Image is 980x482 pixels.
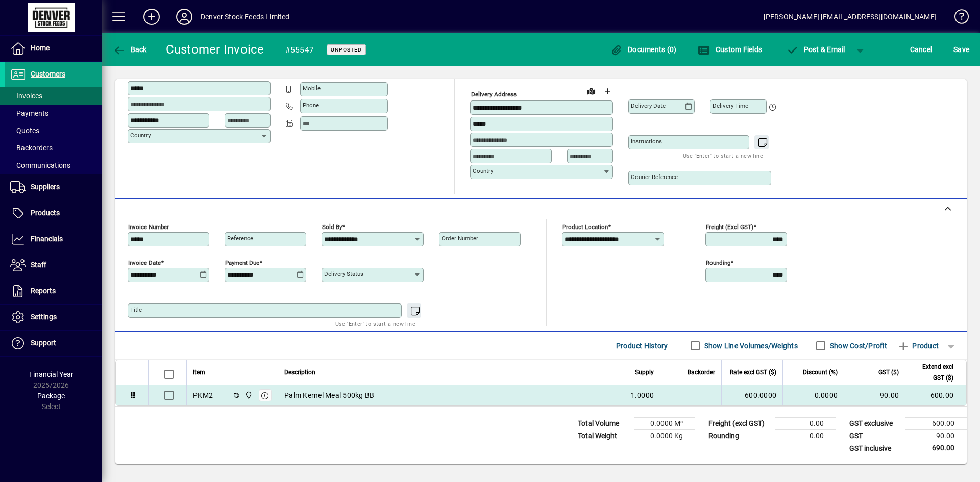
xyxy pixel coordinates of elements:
[284,390,374,400] span: Palm Kernel Meal 500kg BB
[31,261,46,269] span: Staff
[5,36,102,61] a: Home
[166,41,264,58] div: Customer Invoice
[953,45,958,54] span: S
[135,8,168,26] button: Add
[631,138,662,145] mat-label: Instructions
[31,235,63,243] span: Financials
[892,337,944,355] button: Product
[803,367,838,378] span: Discount (%)
[728,390,776,400] div: 600.0000
[706,259,730,266] mat-label: Rounding
[695,40,765,59] button: Custom Fields
[10,126,39,135] span: Quotes
[285,42,314,58] div: #55547
[912,361,953,384] span: Extend excl GST ($)
[130,306,142,313] mat-label: Title
[631,390,654,400] span: 1.0000
[631,173,678,181] mat-label: Courier Reference
[703,418,775,430] td: Freight (excl GST)
[905,418,967,430] td: 600.00
[953,41,969,58] span: ave
[5,226,102,252] a: Financials
[878,367,899,378] span: GST ($)
[951,40,972,59] button: Save
[713,102,748,109] mat-label: Delivery time
[905,430,967,442] td: 90.00
[608,40,679,59] button: Documents (0)
[706,223,753,231] mat-label: Freight (excl GST)
[322,223,342,231] mat-label: Sold by
[5,305,102,330] a: Settings
[31,339,56,347] span: Support
[10,144,53,152] span: Backorders
[284,367,315,378] span: Description
[110,40,150,59] button: Back
[473,167,493,174] mat-label: Country
[10,109,48,117] span: Payments
[5,252,102,278] a: Staff
[688,367,715,378] span: Backorder
[5,139,102,157] a: Backorders
[703,430,775,442] td: Rounding
[193,367,205,378] span: Item
[905,442,967,455] td: 690.00
[947,2,967,35] a: Knowledge Base
[225,259,259,266] mat-label: Payment due
[335,318,415,329] mat-hint: Use 'Enter' to start a new line
[5,174,102,200] a: Suppliers
[573,430,634,442] td: Total Weight
[910,41,933,58] span: Cancel
[303,102,319,109] mat-label: Phone
[193,390,213,400] div: PKM2
[573,418,634,430] td: Total Volume
[635,367,654,378] span: Supply
[5,87,102,105] a: Invoices
[31,287,56,295] span: Reports
[583,83,599,99] a: View on map
[303,85,321,92] mat-label: Mobile
[10,92,42,100] span: Invoices
[634,418,695,430] td: 0.0000 M³
[331,46,362,53] span: Unposted
[782,385,844,405] td: 0.0000
[599,83,616,99] button: Choose address
[31,313,57,321] span: Settings
[168,8,201,26] button: Profile
[29,370,73,378] span: Financial Year
[102,40,158,59] app-page-header-button: Back
[897,338,939,354] span: Product
[5,331,102,356] a: Support
[31,44,50,52] span: Home
[844,385,905,405] td: 90.00
[683,149,763,161] mat-hint: Use 'Enter' to start a new line
[113,45,147,54] span: Back
[730,367,776,378] span: Rate excl GST ($)
[227,235,253,242] mat-label: Reference
[844,442,905,455] td: GST inclusive
[786,45,845,54] span: ost & Email
[5,278,102,304] a: Reports
[37,392,65,400] span: Package
[610,45,677,54] span: Documents (0)
[5,200,102,226] a: Products
[631,102,666,109] mat-label: Delivery date
[775,418,836,430] td: 0.00
[844,418,905,430] td: GST exclusive
[442,235,478,242] mat-label: Order number
[5,105,102,122] a: Payments
[31,183,60,191] span: Suppliers
[804,45,808,54] span: P
[828,341,887,351] label: Show Cost/Profit
[128,259,161,266] mat-label: Invoice date
[612,337,672,355] button: Product History
[128,223,169,231] mat-label: Invoice number
[781,40,850,59] button: Post & Email
[10,161,70,169] span: Communications
[702,341,798,351] label: Show Line Volumes/Weights
[616,338,668,354] span: Product History
[31,209,60,217] span: Products
[634,430,695,442] td: 0.0000 Kg
[130,132,151,139] mat-label: Country
[698,45,762,54] span: Custom Fields
[201,9,290,25] div: Denver Stock Feeds Limited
